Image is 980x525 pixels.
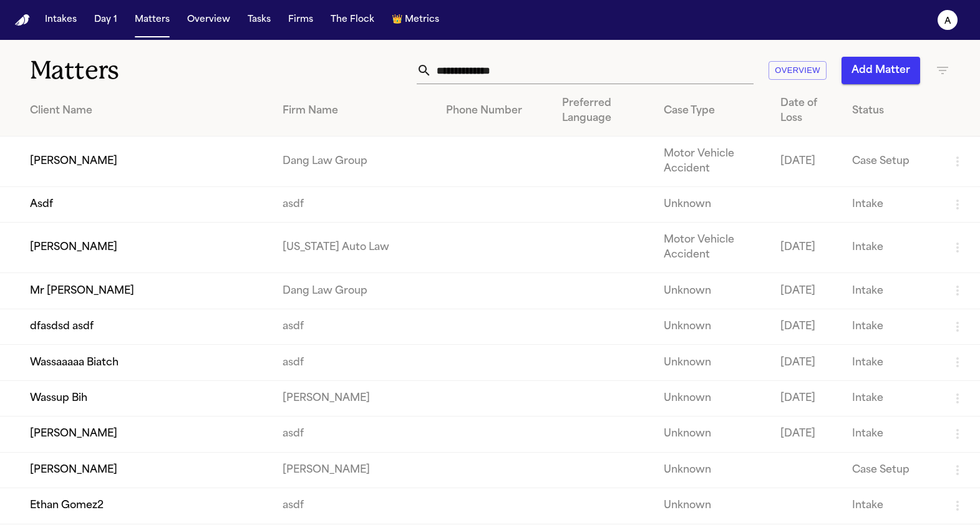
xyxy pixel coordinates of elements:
[273,345,436,380] td: asdf
[562,96,644,126] div: Preferred Language
[30,55,289,86] h1: Matters
[770,137,842,187] td: [DATE]
[842,57,920,84] button: Add Matter
[654,452,771,488] td: Unknown
[326,9,379,31] button: The Flock
[654,417,771,452] td: Unknown
[944,17,951,26] text: a
[654,137,771,187] td: Motor Vehicle Accident
[770,345,842,380] td: [DATE]
[273,309,436,344] td: asdf
[842,223,940,273] td: Intake
[283,104,426,118] div: Firm Name
[654,488,771,524] td: Unknown
[842,452,940,488] td: Case Setup
[405,14,439,26] span: Metrics
[273,187,436,223] td: asdf
[654,380,771,416] td: Unknown
[769,61,827,80] button: Overview
[283,9,318,31] button: Firms
[842,417,940,452] td: Intake
[780,96,832,126] div: Date of Loss
[30,104,263,118] div: Client Name
[842,273,940,309] td: Intake
[770,273,842,309] td: [DATE]
[654,187,771,223] td: Unknown
[273,417,436,452] td: asdf
[770,223,842,273] td: [DATE]
[664,104,761,118] div: Case Type
[243,9,276,31] button: Tasks
[842,380,940,416] td: Intake
[852,104,930,118] div: Status
[654,223,771,273] td: Motor Vehicle Accident
[273,273,436,309] td: Dang Law Group
[842,137,940,187] td: Case Setup
[654,345,771,380] td: Unknown
[89,9,122,31] button: Day 1
[273,137,436,187] td: Dang Law Group
[387,9,444,31] button: crownMetrics
[446,104,542,118] div: Phone Number
[842,488,940,524] td: Intake
[15,14,30,26] a: Home
[770,417,842,452] td: [DATE]
[392,14,402,26] span: crown
[654,309,771,344] td: Unknown
[770,380,842,416] td: [DATE]
[842,345,940,380] td: Intake
[130,9,175,31] button: Matters
[770,309,842,344] td: [DATE]
[842,309,940,344] td: Intake
[40,9,82,31] button: Intakes
[273,452,436,488] td: [PERSON_NAME]
[273,380,436,416] td: [PERSON_NAME]
[273,223,436,273] td: [US_STATE] Auto Law
[842,187,940,223] td: Intake
[273,488,436,524] td: asdf
[15,14,30,26] img: Finch Logo
[654,273,771,309] td: Unknown
[182,9,235,31] button: Overview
